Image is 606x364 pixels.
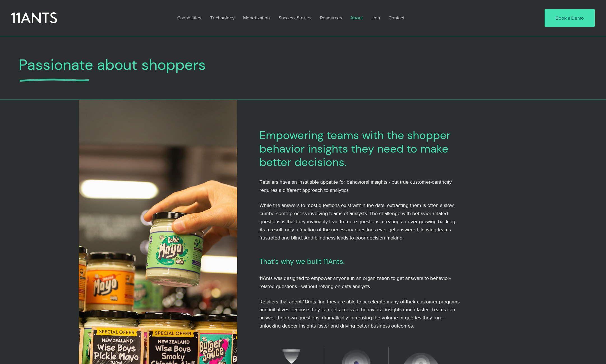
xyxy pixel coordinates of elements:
[259,299,460,329] span: Retailers that adopt 11Ants find they are able to accelerate many of their customer programs and ...
[274,11,316,24] a: Success Stories
[240,11,273,24] p: Monetization
[384,11,409,24] a: Contact
[206,11,239,24] a: Technology
[259,275,451,289] span: 11Ants was designed to empower anyone in an organization to get answers to behavior-related quest...
[276,11,314,24] p: Success Stories
[259,202,456,240] span: While the answers to most questions exist within the data, extracting them is often a slow, cumbe...
[368,11,383,24] p: Join
[207,11,237,24] p: Technology
[545,9,595,27] a: Book a Demo
[347,11,366,24] p: About
[367,11,384,24] a: Join
[259,257,345,266] span: That’s why we built 11Ants.
[259,128,451,169] span: Empowering teams with the shopper behavior insights they need to make better decisions.
[259,179,452,193] span: Retailers have an insatiable appetite for behavioral insights - but true customer-centricity requ...
[556,15,584,21] span: Book a Demo
[346,11,367,24] a: About
[19,55,206,74] span: Passionate about shoppers
[173,11,206,24] a: Capabilities
[316,11,346,24] a: Resources
[174,11,204,24] p: Capabilities
[386,11,407,24] p: Contact
[317,11,345,24] p: Resources
[239,11,274,24] a: Monetization
[173,11,527,24] nav: Site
